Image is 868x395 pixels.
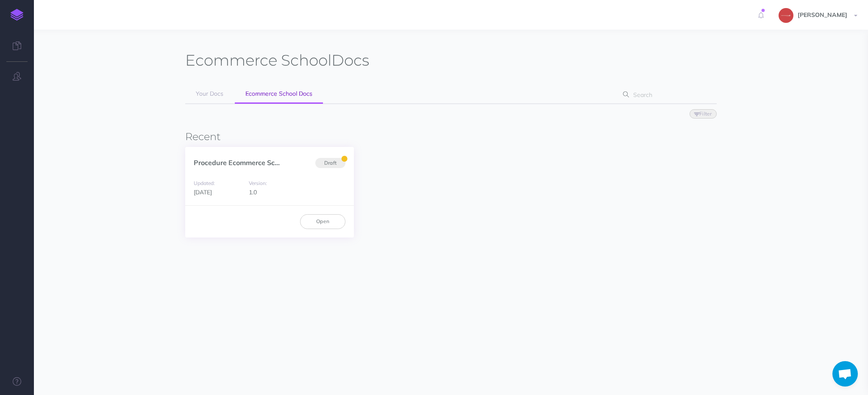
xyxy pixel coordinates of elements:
a: Procedure Ecommerce Sc... [194,158,280,167]
img: 272305e6071d9c425e97da59a84c7026.jpg [779,8,793,23]
span: Ecommerce School [185,51,331,69]
span: [PERSON_NAME] [793,11,851,19]
span: Your Docs [196,90,223,97]
button: Filter [690,109,717,119]
img: logo-mark.svg [11,9,23,21]
a: Ecommerce School Docs [235,85,323,104]
div: Aprire la chat [832,361,858,387]
a: Open [300,214,345,229]
small: Version: [249,180,267,186]
span: 1.0 [249,188,257,196]
h3: Recent [185,131,716,142]
a: Your Docs [185,85,234,103]
input: Search [631,87,703,102]
h1: Docs [185,51,369,70]
span: [DATE] [194,188,212,196]
small: Updated: [194,180,215,186]
span: Ecommerce School Docs [245,90,312,97]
